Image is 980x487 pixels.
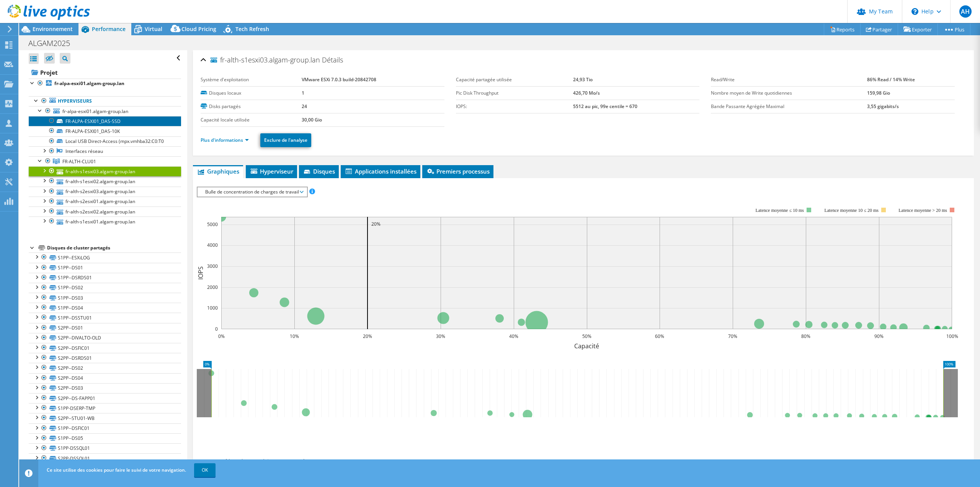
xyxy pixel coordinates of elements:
[29,323,181,333] a: S2PP--DS01
[573,90,600,96] b: 426,70 Mo/s
[260,133,311,147] a: Exclure de l'analyse
[509,333,518,339] text: 40%
[29,433,181,443] a: S1PP--DS05
[574,342,599,350] text: Capacité
[728,333,737,339] text: 70%
[47,467,186,473] span: Ce site utilise des cookies pour faire le suivi de votre navigation.
[711,89,867,97] label: Nombre moyen de Write quotidiennes
[801,333,810,339] text: 80%
[573,76,593,83] b: 24,93 Tio
[201,89,302,97] label: Disques locaux
[899,208,947,213] text: Latence moyenne > 20 ms
[29,403,181,413] a: S1PP-DSERP-TMP
[824,23,861,35] a: Reports
[207,305,218,311] text: 1000
[29,66,181,79] a: Projet
[371,221,381,227] text: 20%
[29,423,181,433] a: S1PP--DSFIC01
[62,108,128,115] span: fr-alpa-esxi01.algam-group.lan
[29,303,181,313] a: S1PP--DS04
[29,156,181,166] a: FR-ALTH-CLU01
[867,90,890,96] b: 159,98 Gio
[426,167,490,175] span: Premiers processus
[197,167,239,175] span: Graphiques
[29,96,181,106] a: Hyperviseurs
[201,116,302,124] label: Capacité locale utilisée
[29,79,181,89] a: fr-alpa-esxi01.algam-group.lan
[29,413,181,423] a: S2PP--STU01-WB
[207,221,218,228] text: 5000
[711,103,867,110] label: Bande Passante Agrégée Maximal
[29,393,181,403] a: S2PP--DS-FAPP01
[290,333,299,339] text: 10%
[860,23,898,35] a: Partager
[29,253,181,262] a: S1PP--ESXiLOG
[145,25,162,33] span: Virtual
[938,23,970,35] a: Plus
[29,187,181,197] a: fr-alth-s2esxi03.algam-group.lan
[322,55,343,64] span: Détails
[25,39,82,48] h1: ALGAM2025
[29,363,181,373] a: S2PP--DS02
[215,326,218,332] text: 0
[29,453,181,463] a: S2PP-DSSQL01
[201,103,302,110] label: Disks partagés
[302,90,304,96] b: 1
[436,333,445,339] text: 30%
[54,80,124,87] b: fr-alpa-esxi01.algam-group.lan
[302,116,322,123] b: 30,00 Gio
[867,103,899,110] b: 3,55 gigabits/s
[47,243,181,253] div: Disques de cluster partagés
[946,333,958,339] text: 100%
[456,76,573,84] label: Capacité partagée utilisée
[29,313,181,323] a: S1PP--DSSTU01
[211,56,320,64] span: fr-alth-s1esxi03.algam-group.lan
[874,333,884,339] text: 90%
[711,76,867,84] label: Read/Write
[250,167,293,175] span: Hyperviseur
[29,207,181,216] a: fr-alth-s2esxi02.algam-group.lan
[29,116,181,126] a: FR-ALPA-ESXI01_DAS-SSD
[582,333,591,339] text: 50%
[655,333,664,339] text: 60%
[92,25,126,33] span: Performance
[29,136,181,146] a: Local USB Direct-Access (mpx.vmhba32:C0:T0
[235,25,269,33] span: Tech Refresh
[194,463,216,477] a: OK
[911,8,918,15] svg: \n
[29,197,181,207] a: fr-alth-s2esxi01.algam-group.lan
[218,333,225,339] text: 0%
[196,266,205,280] text: IOPS
[302,103,307,110] b: 24
[29,343,181,353] a: S2PP--DSFIC01
[29,273,181,283] a: S1PP--DSRDS01
[201,137,249,143] a: Plus d'informations
[756,208,804,213] text: Latence moyenne ≤ 10 ms
[29,146,181,156] a: Interfaces réseau
[29,176,181,186] a: fr-alth-s1esxi02.algam-group.lan
[29,353,181,363] a: S2PP--DSRDS01
[201,76,302,84] label: Système d'exploitation
[303,167,335,175] span: Disques
[363,333,372,339] text: 20%
[29,443,181,453] a: S1PP-DSSQL01
[29,263,181,273] a: S1PP--DS01
[207,284,218,290] text: 2000
[33,25,73,33] span: Environnement
[29,293,181,303] a: S1PP--DS03
[959,5,972,18] span: AH
[456,103,573,110] label: IOPS:
[197,454,305,469] h2: Contrôles de graphique avancé
[302,76,376,83] b: VMware ESXi 7.0.3 build-20842708
[29,373,181,383] a: S2PP--DS04
[29,333,181,343] a: S2PP--DIVALTO-OLD
[825,208,879,213] text: Latence moyenne 10 ≤ 20 ms
[345,167,416,175] span: Applications installées
[29,383,181,393] a: S2PP--DS03
[29,126,181,136] a: FR-ALPA-ESXI01_DAS-10K
[201,187,303,197] span: Bulle de concentration de charges de travail
[207,242,218,248] text: 4000
[29,166,181,176] a: fr-alth-s1esxi03.algam-group.lan
[29,216,181,226] a: fr-alth-s1esxi01.algam-group.lan
[456,89,573,97] label: Pic Disk Throughput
